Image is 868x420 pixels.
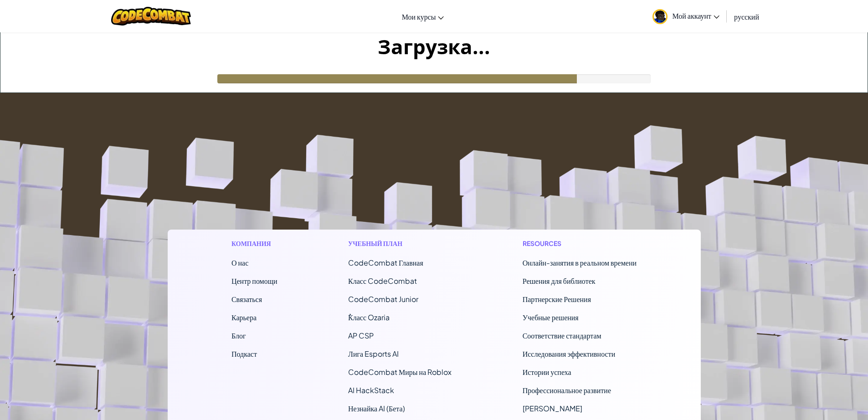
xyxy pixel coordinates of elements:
[111,7,191,26] img: CodeCombat logo
[348,294,418,304] a: CodeCombat Junior
[523,385,611,395] a: Профессиональное развитие
[729,4,764,29] a: русский
[348,331,374,340] a: AP CSP
[231,331,246,340] a: Блог
[231,349,257,359] a: Подкаст
[348,276,417,286] a: Класс CodeCombat
[231,276,277,286] a: Центр помощи
[652,9,668,24] img: avatar
[523,312,579,322] a: Учебные решения
[523,404,582,413] a: [PERSON_NAME]
[348,239,452,248] h1: Учебный план
[523,367,571,377] a: Истории успеха
[523,331,601,340] a: Соответствие стандартам
[523,239,637,248] h1: Resources
[523,349,616,359] a: Исследования эффективности
[734,12,759,21] span: русский
[348,367,452,377] a: CodeCombat Миры на Roblox
[348,312,390,322] a: ٌКласс Ozaria
[523,276,596,286] a: Решения для библиотек
[348,385,394,395] a: AI HackStack
[402,12,436,21] span: Мои курсы
[348,349,399,359] a: Лига Esports AI
[397,4,449,29] a: Мои курсы
[672,11,719,20] span: Мой аккаунт
[523,258,637,267] a: Онлайн-занятия в реальном времени
[231,312,257,322] a: Карьера
[231,239,277,248] h1: Компания
[523,294,591,304] a: Партнерские Решения
[348,404,405,413] a: Незнайка AI (Бета)
[648,2,724,31] a: Мой аккаунт
[0,32,868,61] h1: Загрузка...
[348,258,423,267] span: CodeCombat Главная
[231,294,262,304] span: Связаться
[231,258,248,267] a: О нас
